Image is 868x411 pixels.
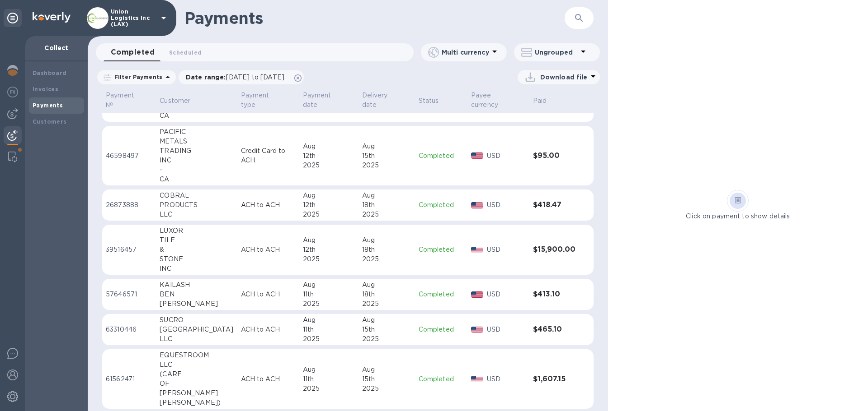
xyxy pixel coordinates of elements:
[540,73,588,82] p: Download file
[303,200,355,210] div: 12th
[179,70,304,84] div: Date range:[DATE] to [DATE]
[160,325,233,334] div: [GEOGRAPHIC_DATA]
[487,374,526,384] p: USD
[33,69,67,76] b: Dashboard
[303,161,355,170] div: 2025
[471,247,483,253] img: USD
[419,151,464,161] p: Completed
[160,351,233,360] div: EQUESTROOM
[111,46,155,59] span: Completed
[303,290,355,299] div: 11th
[471,91,526,110] span: Payee currency
[106,91,152,110] span: Payment №
[160,264,233,273] div: INC
[362,374,411,384] div: 15th
[471,327,483,333] img: USD
[419,96,451,106] span: Status
[362,236,411,245] div: Aug
[686,212,790,221] p: Click on payment to show details
[241,290,296,299] p: ACH to ACH
[303,142,355,151] div: Aug
[106,290,152,299] p: 57646571
[419,200,464,210] p: Completed
[160,398,233,407] div: [PERSON_NAME])
[33,102,63,109] b: Payments
[106,325,152,334] p: 63310446
[303,210,355,219] div: 2025
[303,384,355,393] div: 2025
[471,376,483,382] img: USD
[303,254,355,264] div: 2025
[160,315,233,325] div: SUCRO
[226,74,284,81] span: [DATE] to [DATE]
[160,175,233,184] div: CA
[160,379,233,388] div: OF
[160,254,233,264] div: STONE
[303,365,355,374] div: Aug
[487,151,526,161] p: USD
[362,210,411,219] div: 2025
[111,9,156,28] p: Union Logistics Inc (LAX)
[33,86,58,92] b: Invoices
[362,151,411,161] div: 15th
[33,12,71,23] img: Logo
[362,191,411,200] div: Aug
[184,9,512,28] h1: Payments
[419,245,464,254] p: Completed
[362,315,411,325] div: Aug
[160,369,233,379] div: (CARE
[487,245,526,254] p: USD
[419,325,464,334] p: Completed
[362,161,411,170] div: 2025
[533,201,576,209] h3: $418.47
[160,245,233,254] div: &
[487,200,526,210] p: USD
[362,254,411,264] div: 2025
[362,384,411,393] div: 2025
[241,91,284,110] p: Payment type
[169,48,202,57] span: Scheduled
[471,152,483,159] img: USD
[160,137,233,146] div: METALS
[111,73,162,81] p: Filter Payments
[303,315,355,325] div: Aug
[33,118,67,125] b: Customers
[362,91,411,110] span: Delivery date
[303,191,355,200] div: Aug
[535,48,578,57] p: Ungrouped
[33,43,80,52] p: Collect
[160,360,233,369] div: LLC
[106,374,152,384] p: 61562471
[160,165,233,175] div: -
[106,151,152,161] p: 46598497
[106,91,141,110] p: Payment №
[471,202,483,208] img: USD
[533,325,576,334] h3: $465.10
[160,236,233,245] div: TILE
[362,91,400,110] p: Delivery date
[160,156,233,165] div: INC
[160,127,233,137] div: PACIFIC
[160,299,233,309] div: [PERSON_NAME]
[241,91,296,110] span: Payment type
[160,111,233,120] div: CA
[362,365,411,374] div: Aug
[186,73,289,82] p: Date range :
[533,152,576,160] h3: $95.00
[362,325,411,334] div: 15th
[362,142,411,151] div: Aug
[160,290,233,299] div: BEN
[303,334,355,344] div: 2025
[487,325,526,334] p: USD
[160,96,202,106] span: Customer
[362,245,411,254] div: 18th
[241,374,296,384] p: ACH to ACH
[303,91,355,110] span: Payment date
[160,226,233,236] div: LUXOR
[533,96,547,106] p: Paid
[241,146,296,165] p: Credit Card to ACH
[303,236,355,245] div: Aug
[362,200,411,210] div: 18th
[303,280,355,290] div: Aug
[106,200,152,210] p: 26873888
